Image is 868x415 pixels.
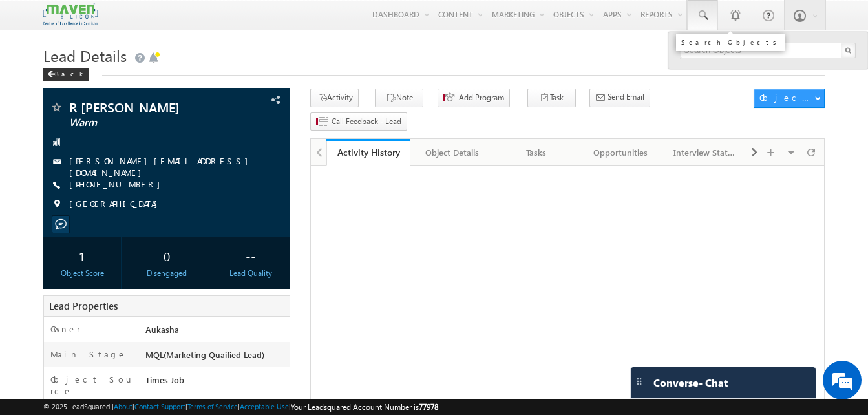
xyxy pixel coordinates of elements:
div: MQL(Marketing Quaified Lead) [142,348,290,367]
label: Owner [50,323,81,335]
span: Converse - Chat [653,377,728,388]
img: carter-drag [634,376,644,387]
a: Object Details [410,139,494,166]
button: Add Program [438,89,510,107]
div: Activity History [336,146,401,158]
div: Search Objects [681,38,779,46]
div: Interview Status [673,145,736,160]
div: -- [215,244,286,268]
span: [GEOGRAPHIC_DATA] [69,198,164,211]
a: Activity History [326,139,410,166]
div: Object Details [421,145,483,160]
div: Object Actions [759,92,814,103]
button: Note [375,89,423,107]
a: Back [43,67,96,78]
span: [PHONE_NUMBER] [69,178,167,191]
span: Add Program [459,92,504,103]
a: Terms of Service [187,402,238,410]
label: Main Stage [50,348,127,360]
a: [PERSON_NAME][EMAIL_ADDRESS][DOMAIN_NAME] [69,155,255,178]
div: Opportunities [589,145,651,160]
span: © 2025 LeadSquared | | | | | [43,401,438,413]
img: Custom Logo [43,3,98,26]
button: Task [527,89,576,107]
div: Disengaged [131,268,202,279]
div: Object Score [47,268,118,279]
label: Object Source [50,374,133,397]
div: Tasks [505,145,567,160]
a: Opportunities [579,139,663,166]
a: Interview Status [663,139,747,166]
div: Times Job [142,374,290,392]
button: Call Feedback - Lead [310,112,407,131]
a: Tasks [495,139,579,166]
div: Lead Quality [215,268,286,279]
a: About [114,402,132,410]
span: Warm [69,116,221,129]
div: 1 [47,244,118,268]
span: Aukasha [145,324,179,335]
a: Acceptable Use [240,402,289,410]
span: 77978 [419,402,438,412]
button: Send Email [589,89,650,107]
span: R [PERSON_NAME] [69,101,221,114]
a: Contact Support [134,402,185,410]
div: 0 [131,244,202,268]
button: Object Actions [754,89,825,108]
span: Lead Details [43,45,127,66]
button: Activity [310,89,359,107]
span: Your Leadsquared Account Number is [291,402,438,412]
span: Lead Properties [49,299,118,312]
div: Back [43,68,89,81]
span: Call Feedback - Lead [332,116,401,127]
span: Send Email [608,91,644,103]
